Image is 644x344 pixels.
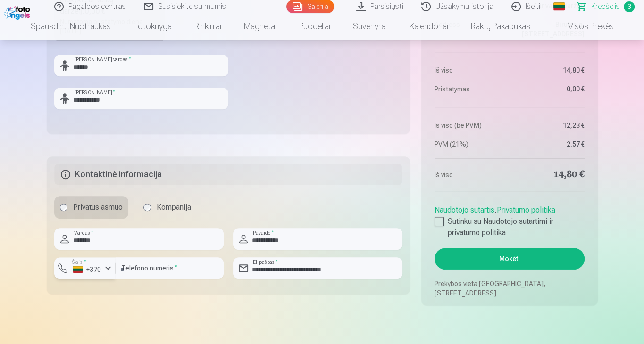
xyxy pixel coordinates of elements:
span: Krepšelis [591,1,620,12]
dt: Pristatymas [435,84,505,94]
dt: Iš viso [435,168,505,181]
div: , [435,201,584,238]
dt: PVM (21%) [435,139,505,149]
span: 3 [624,1,635,12]
dd: 14,80 € [514,66,585,75]
label: Sutinku su Naudotojo sutartimi ir privatumo politika [435,216,584,238]
label: Šalis [69,259,89,266]
a: Rinkiniai [183,13,233,40]
p: Prekybos vieta [GEOGRAPHIC_DATA], [STREET_ADDRESS] [435,279,584,298]
a: Kalendoriai [398,13,460,40]
a: Spausdinti nuotraukas [19,13,122,40]
a: Fotoknyga [122,13,183,40]
dd: 14,80 € [514,168,585,181]
button: Mokėti [435,248,584,270]
label: Kompanija [138,196,197,219]
div: +370 [73,265,101,274]
a: Magnetai [233,13,288,40]
dt: Iš viso [435,66,505,75]
img: /fa2 [4,4,33,20]
a: Suvenyrai [342,13,398,40]
a: Privatumo politika [497,205,555,214]
dd: 0,00 € [514,84,585,94]
input: Kompanija [143,204,151,211]
h5: Kontaktinė informacija [54,164,403,185]
a: Raktų pakabukas [460,13,542,40]
a: Puodeliai [288,13,342,40]
button: Šalis*+370 [54,257,116,279]
dd: 12,23 € [514,121,585,130]
input: Privatus asmuo [60,204,67,211]
dd: 2,57 € [514,139,585,149]
a: Visos prekės [542,13,625,40]
a: Naudotojo sutartis [435,205,494,214]
label: Privatus asmuo [54,196,128,219]
dt: Iš viso (be PVM) [435,121,505,130]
